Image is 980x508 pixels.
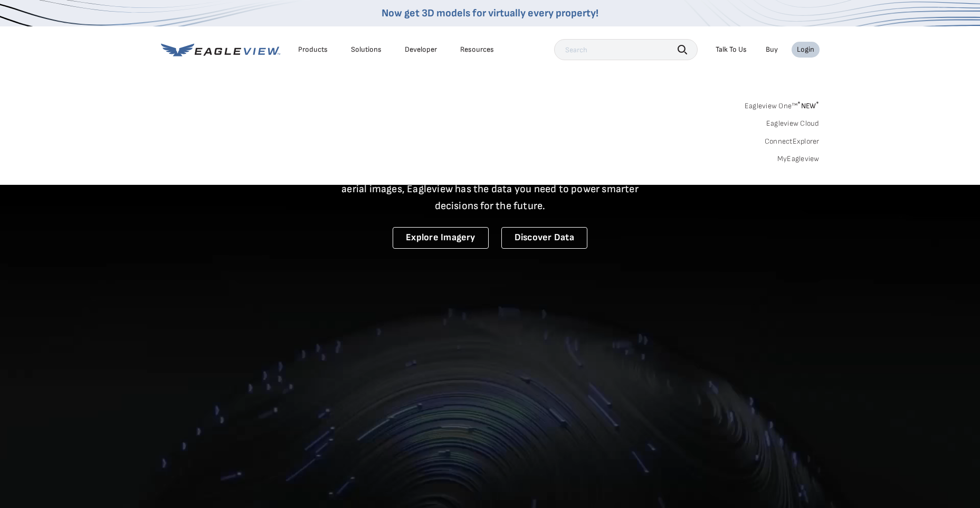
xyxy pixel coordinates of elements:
[460,45,494,54] div: Resources
[382,7,598,20] a: Now get 3D models for virtually every property!
[797,45,814,54] div: Login
[554,39,698,60] input: Search
[501,227,587,249] a: Discover Data
[777,154,820,164] a: MyEagleview
[765,137,820,146] a: ConnectExplorer
[329,164,652,214] p: A new era starts here. Built on more than 3.5 billion high-resolution aerial images, Eagleview ha...
[393,227,489,249] a: Explore Imagery
[766,119,820,128] a: Eagleview Cloud
[766,45,778,54] a: Buy
[351,45,382,54] div: Solutions
[797,101,819,110] span: NEW
[716,45,747,54] div: Talk To Us
[298,45,328,54] div: Products
[405,45,437,54] a: Developer
[745,98,820,110] a: Eagleview One™*NEW*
